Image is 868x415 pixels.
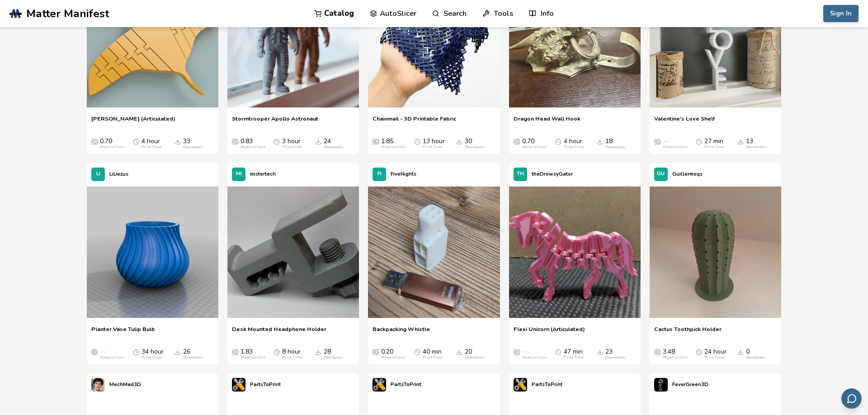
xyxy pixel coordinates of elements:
p: MechMad3D [109,380,141,389]
a: Chainmail - 3D Printable Fabric [373,115,456,129]
span: Downloads [456,348,462,355]
div: Print Time [704,145,724,149]
span: Average Cost [654,138,660,145]
div: Print Time [704,355,724,360]
div: 26 [183,348,203,360]
span: Downloads [737,138,744,145]
span: Downloads [737,348,744,355]
button: Sign In [823,5,859,22]
div: 0.20 [381,348,406,360]
span: Average Cost [514,138,520,145]
div: 20 [465,348,485,360]
span: Average Cost [91,348,98,355]
div: Print Time [282,355,302,360]
span: Average Print Time [555,348,561,355]
span: MI [236,171,242,177]
a: Dragon Head Wall Hook [514,115,580,129]
span: Average Print Time [414,138,420,145]
span: Downloads [315,348,321,355]
div: 23 [605,348,625,360]
div: 0 [746,348,766,360]
div: Print Time [423,355,443,360]
div: Material Cost [241,145,265,149]
div: Material Cost [381,355,406,360]
div: Downloads [465,145,485,149]
div: 47 min [564,348,584,360]
span: Average Cost [654,348,660,355]
img: FeverGreen3D's profile [654,378,668,392]
a: PartsToPrint's profilePartsToPrint [509,373,567,396]
a: [PERSON_NAME] (Articulated) [91,115,175,129]
p: theDrowsyGator [532,169,573,179]
a: MechMad3D's profileMechMad3D [87,373,146,396]
div: Material Cost [522,355,547,360]
span: Average Cost [373,138,379,145]
div: Material Cost [100,145,124,149]
p: PartsToPrint [391,380,421,389]
div: 13 hour [423,138,445,149]
div: Print Time [142,355,161,360]
span: LI [96,171,100,177]
div: 34 hour [142,348,164,360]
div: Material Cost [241,355,265,360]
div: 8 hour [282,348,302,360]
p: FeverGreen3D [672,380,708,389]
a: Backpacking Whistle [373,326,430,339]
div: 0.70 [100,138,124,149]
span: Average Cost [232,348,238,355]
p: Guillermoqs [672,169,703,179]
div: Downloads [746,355,766,360]
span: — [663,138,669,145]
span: — [100,348,106,355]
span: TH [517,171,524,177]
div: 3 hour [282,138,302,149]
span: Downloads [315,138,321,145]
span: Average Cost [514,348,520,355]
div: Downloads [183,145,203,149]
span: — [522,348,528,355]
img: PartsToPrint's profile [514,378,527,392]
span: Average Print Time [696,138,702,145]
div: Downloads [324,145,344,149]
p: mistertech [250,169,276,179]
div: Material Cost [663,145,687,149]
span: Matter Manifest [26,7,109,20]
span: Average Cost [91,138,98,145]
span: Desk Mounted Headphone Holder [232,326,326,339]
span: Average Cost [232,138,238,145]
a: Valentine's Love Shelf [654,115,715,129]
div: 30 [465,138,485,149]
span: Planter Vase Tulip Bulb [91,326,155,339]
a: Cactus Toothpick Holder [654,326,722,339]
div: 4 hour [142,138,161,149]
a: FeverGreen3D's profileFeverGreen3D [650,373,713,396]
span: Average Print Time [414,348,420,355]
span: Average Print Time [555,138,561,145]
span: Average Cost [373,348,379,355]
div: Material Cost [522,145,547,149]
a: PartsToPrint's profilePartsToPrint [368,373,426,396]
div: Downloads [183,355,203,360]
img: PartsToPrint's profile [373,378,386,392]
span: Average Print Time [696,348,702,355]
a: Stormtrooper Apollo Astronaut [232,115,318,129]
p: PartsToPrint [250,380,281,389]
span: Average Print Time [274,348,280,355]
div: 18 [605,138,625,149]
div: Material Cost [663,355,687,360]
div: Print Time [142,145,161,149]
span: Average Print Time [133,138,139,145]
div: Print Time [564,145,584,149]
div: Material Cost [100,355,124,360]
div: 1.85 [381,138,406,149]
span: Average Print Time [133,348,139,355]
div: 3.48 [663,348,687,360]
div: Print Time [282,145,302,149]
div: Downloads [605,145,625,149]
a: Flexi Unicorn (Articulated) [514,326,585,339]
span: FI [377,171,382,177]
div: 13 [746,138,766,149]
div: 24 [324,138,344,149]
